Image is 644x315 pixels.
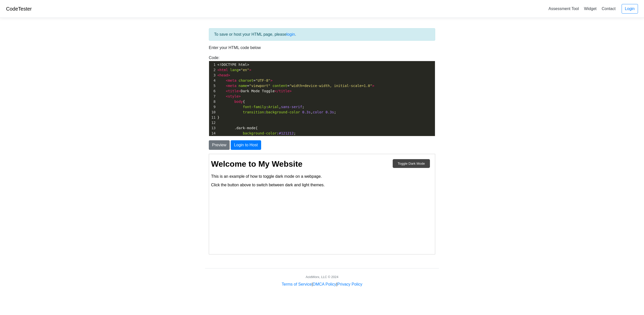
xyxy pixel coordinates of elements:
span: color [313,110,323,114]
span: style [228,94,238,98]
span: transition [243,110,264,114]
span: { [217,126,258,130]
span: : , ; [217,110,336,114]
span: title [228,89,238,93]
span: { [217,100,245,104]
span: head [219,73,228,77]
span: > [372,84,374,88]
div: AcidWorx, LLC © 2024 [306,275,338,279]
span: font-family [243,105,266,109]
span: = = [217,84,374,88]
span: Arial [268,105,279,109]
a: login [287,32,295,36]
span: <!DOCTYPE html> [217,63,249,67]
a: Login [622,4,638,14]
span: < [226,89,228,93]
p: Click the button above to switch between dark and light themes. [2,29,224,33]
a: Assessment Tool [546,5,581,13]
div: 14 [209,131,216,136]
div: 7 [209,94,216,99]
button: Preview [209,140,230,150]
a: CodeTester [6,6,32,12]
a: Widget [582,5,598,13]
span: > [249,68,251,72]
a: Privacy Policy [337,282,363,286]
span: < [226,94,228,98]
span: Dark Mode Toggle [217,89,292,93]
a: Terms of Service [282,282,312,286]
span: background-color [243,131,277,135]
span: "UTF-8" [256,78,270,82]
span: < [217,68,219,72]
span: = [217,68,251,72]
span: html [219,68,228,72]
div: 8 [209,99,216,104]
p: Enter your HTML code below [209,45,435,51]
span: content [272,84,287,88]
span: #121212 [279,131,294,135]
span: meta [228,78,236,82]
span: "viewport" [249,84,270,88]
span: body [234,100,243,104]
h1: Welcome to My Website [2,5,224,15]
div: 9 [209,104,216,110]
span: : , ; [217,105,304,109]
span: "width=device-width, initial-scale=1.0" [290,84,372,88]
a: DMCA Policy [313,282,336,286]
div: 1 [209,62,216,67]
span: > [228,73,230,77]
span: meta [228,84,236,88]
div: 10 [209,110,216,115]
p: This is an example of how to toggle dark mode on a webpage. [2,20,224,25]
a: Contact [600,5,618,13]
span: .dark-mode [234,126,255,130]
span: > [270,78,272,82]
span: background-color [266,110,300,114]
button: Login to Host [231,140,261,150]
span: </ [275,89,279,93]
span: > [238,94,240,98]
span: < [226,84,228,88]
div: Code: [205,55,439,136]
span: : ; [217,131,296,135]
span: "en" [241,68,249,72]
span: 0.3s [302,110,311,114]
div: 5 [209,83,216,88]
div: 11 [209,115,216,120]
span: 0.3s [326,110,334,114]
div: 3 [209,73,216,78]
span: sans-serif [281,105,302,109]
div: 13 [209,125,216,131]
span: = [217,78,272,82]
div: 12 [209,120,216,125]
span: charset [238,78,253,82]
button: Toggle Dark Mode [184,5,221,14]
div: | | [282,281,362,287]
div: To save or host your HTML page, please . [209,28,435,41]
span: lang [230,68,239,72]
span: < [226,78,228,82]
span: name [238,84,247,88]
span: > [290,89,292,93]
div: 6 [209,88,216,94]
div: 2 [209,67,216,73]
div: 4 [209,78,216,83]
span: } [217,115,220,119]
span: > [238,89,240,93]
span: title [279,89,289,93]
span: < [217,73,219,77]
